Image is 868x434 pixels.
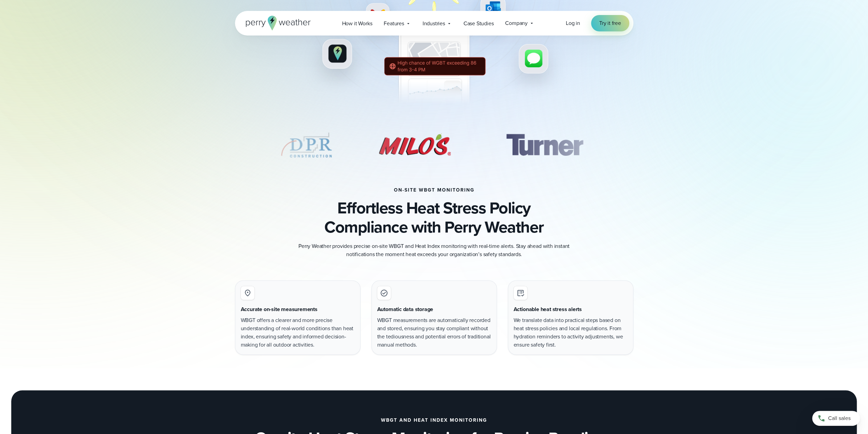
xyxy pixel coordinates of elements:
span: Case Studies [464,19,494,28]
div: 6 of 7 [626,128,671,162]
span: Company [505,19,528,27]
div: 2 of 7 [195,128,246,162]
span: Log in [566,19,580,27]
a: Try it free [591,15,629,31]
img: Turner-Construction_1.svg [496,128,593,162]
img: Milos.svg [366,128,463,162]
div: slideshow [235,128,633,166]
h3: Effortless Heat Stress Policy Compliance with Perry Weather [235,198,633,237]
img: DPR-Construction.svg [279,128,334,162]
h2: WBGT and Heat Index Monitoring [381,418,487,423]
div: 4 of 7 [366,128,463,162]
p: We translate data into practical steps based on heat stress policies and local regulations. From ... [514,316,628,349]
h3: Automatic data storage [377,305,433,313]
div: 5 of 7 [496,128,593,162]
a: How it Works [336,16,378,30]
p: Perry Weather provides precise on-site WBGT and Heat Index monitoring with real-time alerts. Stay... [298,242,571,258]
span: Try it free [599,19,621,27]
span: Features [384,19,404,28]
img: Colorado-Springs-School-District.svg [195,128,246,162]
span: Industries [423,19,445,28]
h3: Actionable heat stress alerts [514,305,582,313]
span: How it Works [342,19,372,28]
p: WBGT offers a clearer and more precise understanding of real-world conditions than heat index, en... [241,316,355,349]
div: 3 of 7 [279,128,334,162]
img: University-of-Alabama.svg [626,128,671,162]
p: WBGT measurements are automatically recorded and stored, ensuring you stay compliant without the ... [377,316,491,349]
span: Call sales [828,414,851,422]
h3: Accurate on-site measurements [241,305,318,313]
a: Log in [566,19,580,27]
a: Call sales [812,411,860,426]
h2: on-site wbgt monitoring [394,187,474,193]
a: Case Studies [458,16,500,30]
